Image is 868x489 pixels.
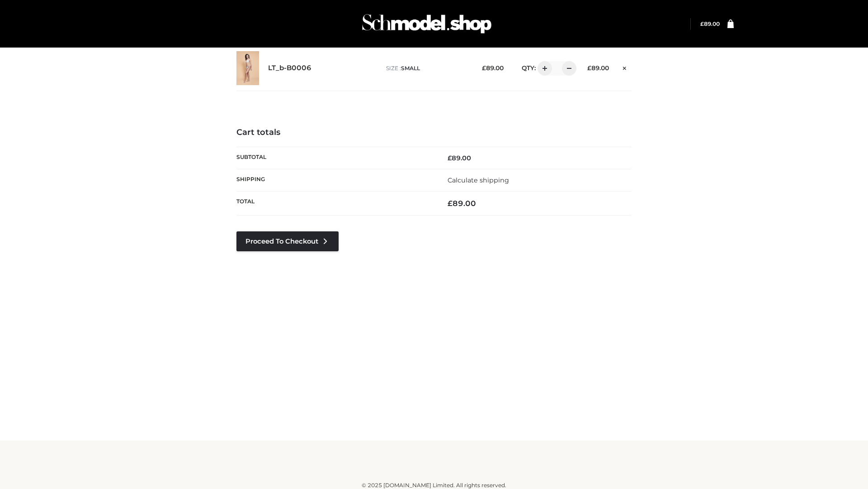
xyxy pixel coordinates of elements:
img: Schmodel Admin 964 [359,6,495,42]
div: QTY: [513,61,573,76]
a: LT_b-B0006 [268,64,311,72]
th: Subtotal [236,147,434,169]
bdi: 89.00 [587,64,609,72]
span: SMALL [401,65,420,72]
span: £ [482,64,486,72]
span: £ [587,64,591,72]
a: £89.00 [700,20,720,27]
a: Remove this item [618,61,632,73]
th: Shipping [236,169,434,191]
span: £ [448,154,452,162]
bdi: 89.00 [448,154,471,162]
span: £ [700,20,704,27]
th: Total [236,192,434,216]
bdi: 89.00 [700,20,720,27]
h4: Cart totals [236,128,632,138]
p: size : [386,64,468,72]
bdi: 89.00 [482,64,504,72]
span: £ [448,199,453,208]
a: Proceed to Checkout [236,231,339,251]
bdi: 89.00 [448,199,476,208]
a: Calculate shipping [448,176,509,184]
